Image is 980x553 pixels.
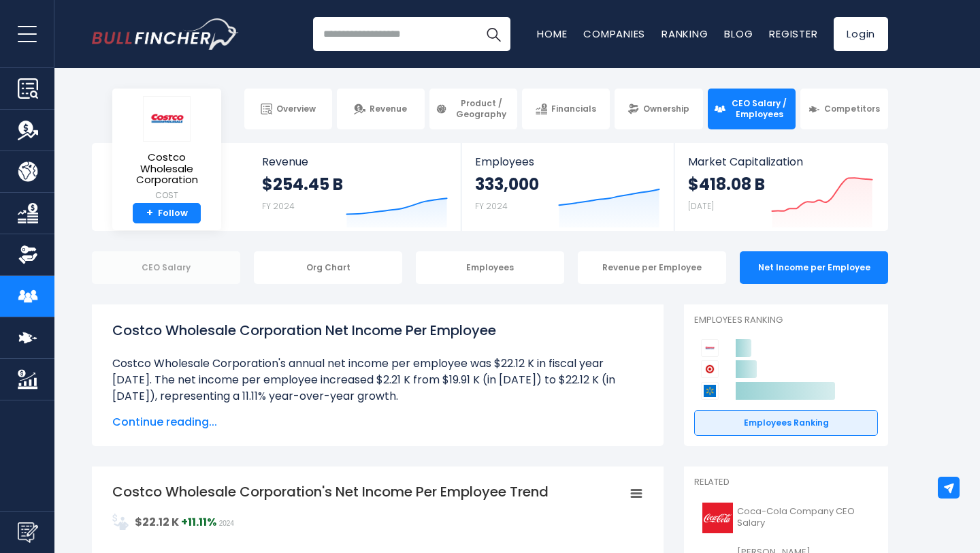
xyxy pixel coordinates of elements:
[133,203,201,224] a: +Follow
[92,18,239,50] img: Bullfincher logo
[337,89,425,129] a: Revenue
[476,17,510,51] button: Search
[694,477,878,488] p: Related
[416,251,564,284] div: Employees
[694,499,878,537] a: Coca-Cola Company CEO Salary
[694,410,878,436] a: Employees Ranking
[701,360,719,378] img: Target Corporation competitors logo
[254,251,402,284] div: Org Chart
[688,155,873,168] span: Market Capitalization
[112,482,549,501] tspan: Costco Wholesale Corporation's Net Income Per Employee Trend
[146,207,153,219] strong: +
[702,503,733,533] img: KO logo
[461,143,673,231] a: Employees 333,000 FY 2024
[18,244,38,265] img: Ownership
[737,506,870,529] span: Coca-Cola Company CEO Salary
[135,514,179,530] strong: $22.12 K
[123,189,210,202] small: COST
[262,155,448,168] span: Revenue
[475,155,659,168] span: Employees
[112,414,643,430] span: Continue reading...
[740,251,888,284] div: Net Income per Employee
[661,27,708,41] a: Ranking
[262,174,343,195] strong: $254.45 B
[578,251,726,284] div: Revenue per Employee
[551,104,596,114] span: Financials
[92,18,238,50] a: Go to homepage
[429,89,517,129] a: Product / Geography
[276,104,316,114] span: Overview
[248,143,461,231] a: Revenue $254.45 B FY 2024
[537,27,567,41] a: Home
[112,355,643,405] li: Costco Wholesale Corporation's annual net income per employee was $22.12 K in fiscal year [DATE]....
[181,514,216,530] strong: +11.11%
[475,200,508,212] small: FY 2024
[674,143,887,231] a: Market Capitalization $418.08 B [DATE]
[688,174,765,195] strong: $418.08 B
[112,320,643,341] h1: Costco Wholesale Corporation Net Income Per Employee
[522,89,610,129] a: Financials
[475,174,539,195] strong: 333,000
[834,17,888,51] a: Login
[583,27,645,41] a: Companies
[92,251,240,284] div: CEO Salary
[451,98,511,119] span: Product / Geography
[769,27,817,41] a: Register
[643,104,689,114] span: Ownership
[701,339,719,357] img: Costco Wholesale Corporation competitors logo
[694,315,878,326] p: Employees Ranking
[112,513,129,530] img: NetIncomePerEmployee.svg
[123,152,210,186] span: Costco Wholesale Corporation
[122,95,211,203] a: Costco Wholesale Corporation COST
[708,89,796,129] a: CEO Salary / Employees
[219,520,234,527] span: 2024
[244,89,332,129] a: Overview
[724,27,753,41] a: Blog
[701,382,719,400] img: Walmart competitors logo
[800,89,888,129] a: Competitors
[615,89,702,129] a: Ownership
[730,98,789,119] span: CEO Salary / Employees
[688,200,714,212] small: [DATE]
[824,104,880,114] span: Competitors
[262,200,295,212] small: FY 2024
[370,104,407,114] span: Revenue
